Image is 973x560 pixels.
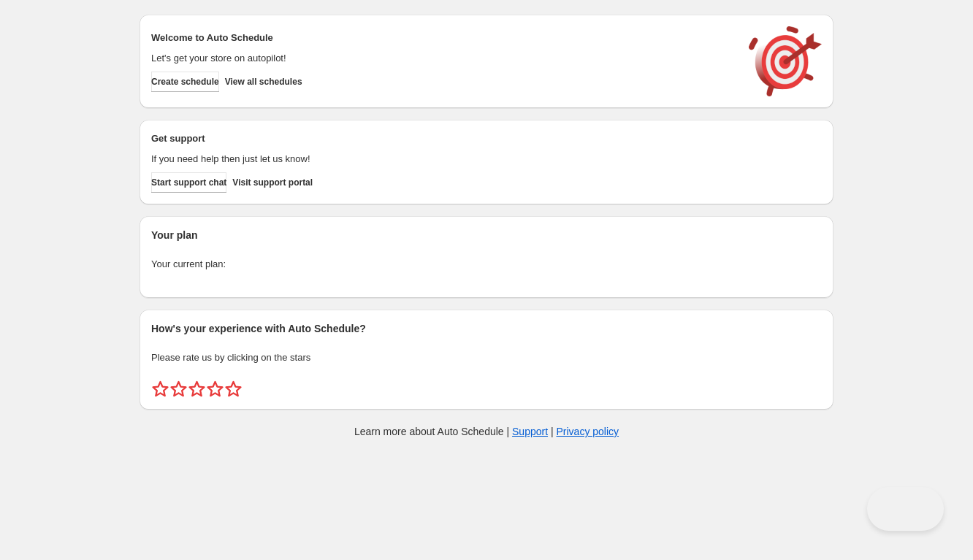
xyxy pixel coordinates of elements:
span: Start support chat [151,177,226,188]
iframe: Toggle Customer Support [867,487,944,531]
button: View all schedules [225,72,302,92]
h2: Your plan [151,228,822,242]
p: Learn more about Auto Schedule | | [354,424,619,439]
p: If you need help then just let us know! [151,152,734,166]
a: Start support chat [151,172,226,193]
a: Support [512,426,548,437]
span: Create schedule [151,76,219,88]
span: Visit support portal [232,177,313,188]
a: Privacy policy [557,426,619,437]
h2: How's your experience with Auto Schedule? [151,321,822,336]
p: Your current plan: [151,257,822,272]
h2: Welcome to Auto Schedule [151,31,734,45]
span: View all schedules [225,76,302,88]
a: Visit support portal [232,172,313,193]
p: Let's get your store on autopilot! [151,51,734,66]
button: Create schedule [151,72,219,92]
p: Please rate us by clicking on the stars [151,350,822,365]
h2: Get support [151,131,734,146]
